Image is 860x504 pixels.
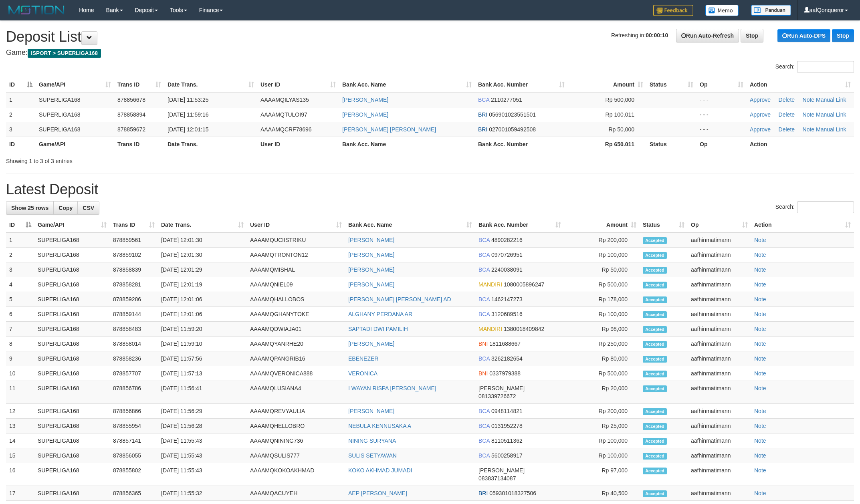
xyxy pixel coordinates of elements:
[6,92,36,107] td: 1
[750,111,771,118] a: Approve
[6,381,34,404] td: 11
[345,218,475,232] th: Bank Acc. Name: activate to sort column ascending
[754,252,766,258] a: Note
[478,111,487,118] span: BRI
[260,111,307,118] span: AAAAMQTULOI97
[348,467,412,474] a: KOKO AKHMAD JUMADI
[110,419,158,433] td: 878855954
[348,296,451,302] a: [PERSON_NAME] [PERSON_NAME] AD
[6,322,34,337] td: 7
[688,448,751,463] td: aafhinmatimann
[478,281,502,288] span: MANDIRI
[643,326,667,333] span: Accepted
[110,232,158,248] td: 878859561
[568,77,646,92] th: Amount: activate to sort column ascending
[478,355,490,362] span: BCA
[754,266,766,273] a: Note
[348,311,412,317] a: ALGHANY PERDANA AR
[6,181,854,198] h1: Latest Deposit
[168,126,208,133] span: [DATE] 12:01:15
[777,29,830,42] a: Run Auto-DPS
[6,486,34,501] td: 17
[643,423,667,430] span: Accepted
[6,419,34,433] td: 13
[247,351,345,366] td: AAAAMQPANGRIB16
[158,248,247,262] td: [DATE] 12:01:30
[247,218,345,232] th: User ID: activate to sort column ascending
[247,433,345,448] td: AAAAMQNINING736
[6,433,34,448] td: 14
[478,437,490,444] span: BCA
[688,366,751,381] td: aafhinmatimann
[478,126,487,133] span: BRI
[754,296,766,302] a: Note
[110,337,158,351] td: 878858014
[158,262,247,277] td: [DATE] 12:01:29
[676,29,739,42] a: Run Auto-Refresh
[110,463,158,486] td: 878855802
[34,381,110,404] td: SUPERLIGA168
[110,448,158,463] td: 878856055
[117,126,145,133] span: 878859672
[643,296,667,303] span: Accepted
[247,404,345,419] td: AAAAMQREVYAULIA
[751,218,854,232] th: Action: activate to sort column ascending
[688,463,751,486] td: aafhinmatimann
[688,351,751,366] td: aafhinmatimann
[6,248,34,262] td: 2
[779,111,795,118] a: Delete
[53,201,78,215] a: Copy
[489,341,521,347] span: Copy 1811688667 to clipboard
[117,111,145,118] span: 878858894
[164,137,257,151] th: Date Trans.
[110,433,158,448] td: 878857141
[643,356,667,363] span: Accepted
[6,292,34,307] td: 5
[114,77,164,92] th: Trans ID: activate to sort column ascending
[158,433,247,448] td: [DATE] 11:55:43
[564,351,640,366] td: Rp 80,000
[754,490,766,496] a: Note
[564,419,640,433] td: Rp 25,000
[643,408,667,415] span: Accepted
[34,277,110,292] td: SUPERLIGA168
[747,137,854,151] th: Action
[6,351,34,366] td: 9
[750,126,771,133] a: Approve
[34,322,110,337] td: SUPERLIGA168
[257,137,339,151] th: User ID
[475,77,568,92] th: Bank Acc. Number: activate to sort column ascending
[564,322,640,337] td: Rp 98,000
[754,452,766,459] a: Note
[491,423,523,429] span: Copy 0131952278 to clipboard
[342,126,436,133] a: [PERSON_NAME] [PERSON_NAME]
[688,232,751,248] td: aafhinmatimann
[741,29,763,42] a: Stop
[158,292,247,307] td: [DATE] 12:01:06
[478,296,490,302] span: BCA
[688,419,751,433] td: aafhinmatimann
[36,77,114,92] th: Game/API: activate to sort column ascending
[34,486,110,501] td: SUPERLIGA168
[158,463,247,486] td: [DATE] 11:55:43
[28,49,101,58] span: ISPORT > SUPERLIGA168
[110,262,158,277] td: 878858839
[11,205,48,211] span: Show 25 rows
[646,32,668,38] strong: 00:00:10
[110,292,158,307] td: 878859286
[478,252,490,258] span: BCA
[754,311,766,317] a: Note
[158,322,247,337] td: [DATE] 11:59:20
[564,381,640,404] td: Rp 20,000
[110,351,158,366] td: 878858236
[34,337,110,351] td: SUPERLIGA168
[640,218,688,232] th: Status: activate to sort column ascending
[247,322,345,337] td: AAAAMQDWIAJA01
[247,262,345,277] td: AAAAMQMISHAL
[478,475,516,482] span: Copy 083837134087 to clipboard
[775,61,854,73] label: Search:
[158,232,247,248] td: [DATE] 12:01:30
[779,97,795,103] a: Delete
[77,201,99,215] a: CSV
[247,248,345,262] td: AAAAMQTRONTON12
